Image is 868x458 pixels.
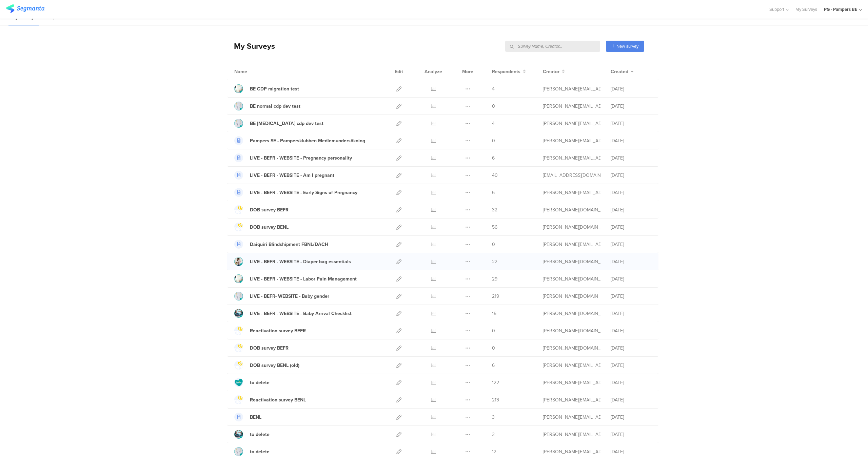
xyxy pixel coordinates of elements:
[543,362,600,369] div: blomme.j@pg.com
[543,189,600,196] div: beringer.db@pg.com
[250,137,365,144] div: Pampers SE - Pampersklubben Medlemundersökning
[6,4,44,13] img: segmanta logo
[611,224,651,231] div: [DATE]
[543,120,600,127] div: roszko.j@pg.com
[423,63,443,80] div: Analyze
[492,258,497,265] span: 22
[543,103,600,110] div: roszko.j@pg.com
[492,189,495,196] span: 6
[611,327,651,334] div: [DATE]
[234,413,261,421] a: BENL
[543,85,600,92] div: roszko.j@pg.com
[492,206,497,213] span: 32
[492,293,499,300] span: 219
[250,448,270,455] div: to delete
[250,85,299,92] div: BE CDP migration test
[492,396,499,403] span: 213
[492,68,520,75] span: Respondents
[234,223,289,231] a: DOB survey BENL
[250,414,261,421] div: BENL
[543,172,600,179] div: piotrowska.j.2@pg.com
[234,274,357,283] a: LIVE - BEFR - WEBSITE - Labor Pain Management
[543,258,600,265] div: jacobs.sj@pg.com
[234,309,352,318] a: LIVE - BEFR - WEBSITE - Baby Arrival Checklist
[543,275,600,283] div: jacobs.sj@pg.com
[492,85,495,92] span: 4
[492,68,526,75] button: Respondents
[543,379,600,386] div: blomme.j@pg.com
[611,275,651,283] div: [DATE]
[616,43,638,49] span: New survey
[543,206,600,213] div: jacobs.sj@pg.com
[250,189,357,196] div: LIVE - BEFR - WEBSITE - Early Signs of Pregnancy
[250,154,352,162] div: LIVE - BEFR - WEBSITE - Pregnancy personality
[611,431,651,438] div: [DATE]
[611,345,651,352] div: [DATE]
[234,171,334,180] a: LIVE - BEFR - WEBSITE - Am I pregnant
[543,448,600,455] div: blomme.j@pg.com
[250,379,270,386] div: to delete
[611,189,651,196] div: [DATE]
[611,258,651,265] div: [DATE]
[234,257,351,266] a: LIVE - BEFR - WEBSITE - Diaper bag essentials
[250,172,334,179] div: LIVE - BEFR - WEBSITE - Am I pregnant
[611,68,634,75] button: Created
[492,431,495,438] span: 2
[492,224,497,231] span: 56
[250,345,289,352] div: DOB survey BEFR
[824,6,857,13] div: PG - Pampers BE
[492,345,495,352] span: 0
[543,137,600,144] div: blomme.j@pg.com
[611,379,651,386] div: [DATE]
[543,431,600,438] div: blomme.j@pg.com
[234,153,352,162] a: LIVE - BEFR - WEBSITE - Pregnancy personality
[492,154,495,162] span: 6
[492,414,495,421] span: 3
[492,362,495,369] span: 6
[611,241,651,248] div: [DATE]
[392,63,406,80] div: Edit
[492,241,495,248] span: 0
[234,240,328,249] a: Daiquiri Blindshipment FBNL/DACH
[543,154,600,162] div: blomme.j@pg.com
[543,241,600,248] div: krichene.a@pg.com
[611,120,651,127] div: [DATE]
[250,258,351,265] div: LIVE - BEFR - WEBSITE - Diaper bag essentials
[234,326,306,335] a: Reactivation survey BEFR
[611,154,651,162] div: [DATE]
[227,40,275,52] div: My Surveys
[250,327,306,334] div: Reactivation survey BEFR
[611,310,651,317] div: [DATE]
[234,378,270,387] a: to delete
[492,275,497,283] span: 29
[460,63,475,80] div: More
[234,292,329,300] a: LIVE - BEFR- WEBSITE - Baby gender
[234,188,357,197] a: LIVE - BEFR - WEBSITE - Early Signs of Pregnancy
[611,396,651,403] div: [DATE]
[543,68,559,75] span: Creator
[250,310,352,317] div: LIVE - BEFR - WEBSITE - Baby Arrival Checklist
[234,119,323,128] a: BE [MEDICAL_DATA] cdp dev test
[250,396,306,403] div: Reactivation survey BENL
[611,293,651,300] div: [DATE]
[543,414,600,421] div: krichene.a@pg.com
[250,120,323,127] div: BE coreg cdp dev test
[250,241,328,248] div: Daiquiri Blindshipment FBNL/DACH
[250,293,329,300] div: LIVE - BEFR- WEBSITE - Baby gender
[492,379,499,386] span: 122
[543,293,600,300] div: jacobs.sj@pg.com
[234,395,306,404] a: Reactivation survey BENL
[611,85,651,92] div: [DATE]
[543,345,600,352] div: jacobs.sj@pg.com
[234,102,300,110] a: BE normal cdp dev test
[543,224,600,231] div: jacobs.sj@pg.com
[234,205,289,214] a: DOB survey BEFR
[250,431,270,438] div: to delete
[543,310,600,317] div: jacobs.sj@pg.com
[611,448,651,455] div: [DATE]
[234,84,299,93] a: BE CDP migration test
[543,396,600,403] div: blomme.j@pg.com
[234,136,365,145] a: Pampers SE - Pampersklubben Medlemundersökning
[611,137,651,144] div: [DATE]
[250,103,300,110] div: BE normal cdp dev test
